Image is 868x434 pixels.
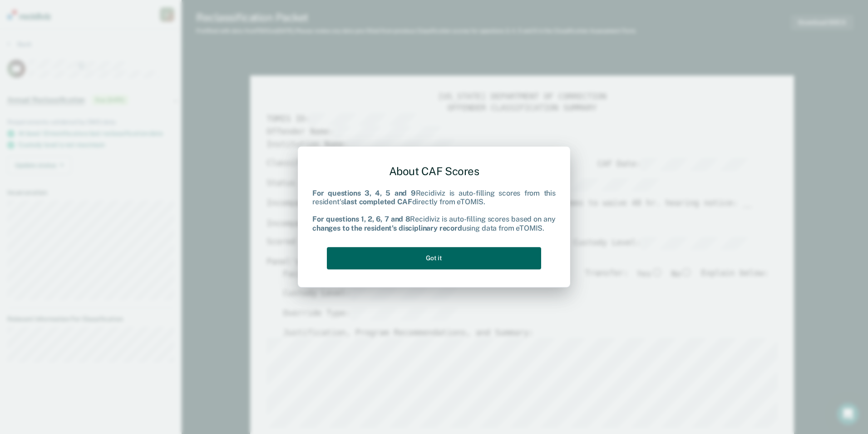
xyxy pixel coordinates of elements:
[312,224,462,232] b: changes to the resident's disciplinary record
[312,215,410,224] b: For questions 1, 2, 6, 7 and 8
[327,247,541,269] button: Got it
[312,189,416,197] b: For questions 3, 4, 5 and 9
[312,157,556,185] div: About CAF Scores
[312,189,556,232] div: Recidiviz is auto-filling scores from this resident's directly from eTOMIS. Recidiviz is auto-fil...
[344,197,412,206] b: last completed CAF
